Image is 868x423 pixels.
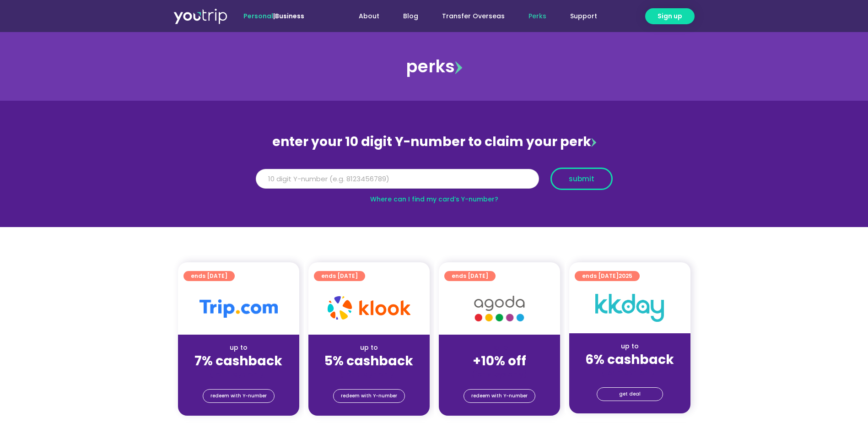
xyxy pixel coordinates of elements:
[558,8,609,25] a: Support
[577,368,683,378] div: (for stays only)
[275,11,304,21] a: Business
[333,389,405,403] a: redeem with Y-number
[316,343,422,352] div: up to
[517,8,558,25] a: Perks
[191,271,227,281] span: ends [DATE]
[256,169,539,189] input: 10 digit Y-number (e.g. 8123456789)
[619,272,632,280] span: 2025
[194,352,282,370] strong: 7% cashback
[577,342,683,351] div: up to
[329,8,609,25] nav: Menu
[256,168,613,197] form: Y Number
[446,369,553,379] div: (for stays only)
[585,351,674,369] strong: 6% cashback
[491,343,508,352] span: up to
[185,369,292,379] div: (for stays only)
[251,130,617,154] div: enter your 10 digit Y-number to claim your perk
[185,343,292,352] div: up to
[210,390,267,402] span: redeem with Y-number
[183,271,235,281] a: ends [DATE]
[321,271,358,281] span: ends [DATE]
[619,388,641,401] span: get deal
[341,390,397,402] span: redeem with Y-number
[314,271,365,281] a: ends [DATE]
[471,390,528,402] span: redeem with Y-number
[550,168,613,190] button: submit
[473,352,526,370] strong: +10% off
[243,11,304,21] span: |
[464,389,535,403] a: redeem with Y-number
[575,271,640,281] a: ends [DATE]2025
[347,8,391,25] a: About
[452,271,488,281] span: ends [DATE]
[430,8,517,25] a: Transfer Overseas
[243,11,273,21] span: Personal
[645,8,695,24] a: Sign up
[569,175,594,182] span: submit
[316,369,422,379] div: (for stays only)
[370,195,498,204] a: Where can I find my card’s Y-number?
[582,271,632,281] span: ends [DATE]
[203,389,275,403] a: redeem with Y-number
[597,387,663,401] a: get deal
[658,11,682,21] span: Sign up
[444,271,496,281] a: ends [DATE]
[324,352,413,370] strong: 5% cashback
[391,8,430,25] a: Blog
